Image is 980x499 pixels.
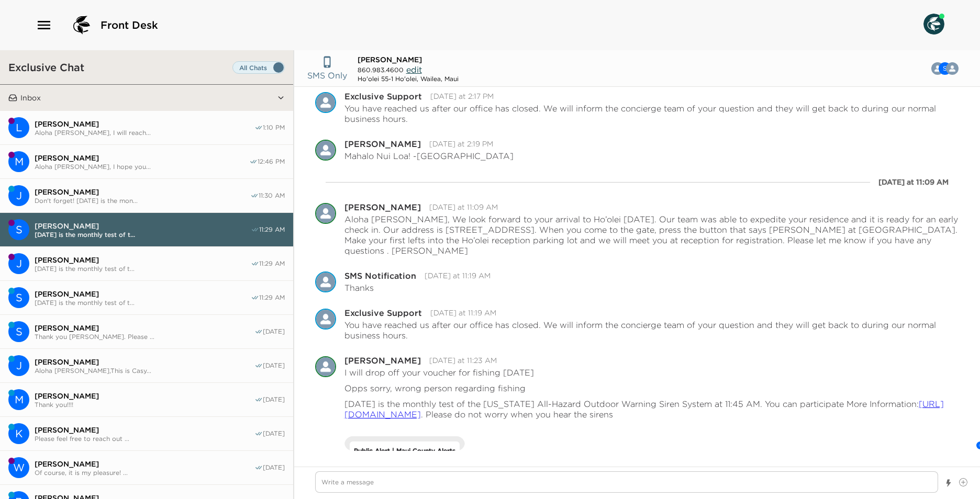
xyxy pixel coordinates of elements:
[315,203,336,224] div: Melissa Glennon
[430,92,494,101] time: 2025-09-28T00:17:17.903Z
[259,259,285,268] span: 11:29 AM
[344,151,514,161] p: Mahalo Nui Loa! -[GEOGRAPHIC_DATA]
[946,62,959,75] div: Casy Villalun
[35,425,254,435] span: [PERSON_NAME]
[358,66,404,74] span: 860.983.4600
[344,356,421,365] div: [PERSON_NAME]
[429,202,498,212] time: 2025-10-01T21:09:52.770Z
[406,64,422,75] span: edit
[263,327,285,336] span: [DATE]
[344,367,534,378] p: I will drop off your voucher for fishing [DATE]
[344,214,959,256] p: Aloha [PERSON_NAME], We look forward to your arrival to Ho’olei [DATE]. Our team was able to expe...
[8,355,29,376] div: Julie Higgins
[8,151,29,172] div: M
[344,203,421,211] div: [PERSON_NAME]
[35,129,254,137] span: Aloha [PERSON_NAME], I will reach...
[35,367,254,375] span: Aloha [PERSON_NAME],This is Casy...
[8,457,29,478] div: W
[35,221,251,231] span: [PERSON_NAME]
[344,271,416,280] div: SMS Notification
[315,356,336,377] img: M
[918,58,967,79] button: CSM
[35,469,254,477] span: Of course, it is my pleasure! ...
[358,75,459,83] div: Ho'olei 55-1 Ho'olei, Wailea, Maui
[8,423,29,444] div: K
[263,463,285,472] span: [DATE]
[344,320,959,341] p: You have reached us after our office has closed. We will inform the concierge team of your questi...
[35,163,249,171] span: Aloha [PERSON_NAME], I hope you...
[101,18,158,32] span: Front Desk
[315,140,336,161] img: C
[8,457,29,478] div: Walter Higgins
[8,321,29,342] div: S
[263,395,285,404] span: [DATE]
[429,356,497,365] time: 2025-10-01T21:23:20.840Z
[315,309,336,330] div: Exclusive Support
[8,389,29,410] div: M
[35,401,254,409] span: Thank you!!!!
[35,265,251,273] span: [DATE] is the monthly test of t...
[344,309,422,317] div: Exclusive Support
[344,282,374,293] p: Thanks
[8,287,29,308] div: Susan Henry
[8,185,29,206] div: J
[344,399,959,419] p: [DATE] is the monthly test of the [US_STATE] All-Hazard Outdoor Warning Siren System at 11:45 AM....
[35,197,250,205] span: Don't forget! [DATE] is the mon...
[315,92,336,113] div: Exclusive Support
[315,271,336,292] div: SMS Notification
[259,191,285,200] span: 11:30 AM
[344,399,944,419] a: [URL][DOMAIN_NAME]
[315,356,336,377] div: Melissa Glennon
[358,55,422,64] span: [PERSON_NAME]
[344,383,526,393] p: Opps sorry, wrong person regarding fishing
[8,219,29,240] div: Stephen Vecchitto
[259,293,285,302] span: 11:29 AM
[35,231,251,239] span: [DATE] is the monthly test of t...
[8,321,29,342] div: Steve Safigan
[307,69,347,82] p: SMS Only
[8,117,29,138] div: Linda Zaruka
[8,253,29,274] div: John Zaruka
[8,389,29,410] div: Melissa Glennon
[945,474,952,492] button: Show templates
[35,435,254,443] span: Please feel free to reach out ...
[923,14,944,35] img: User
[8,151,29,172] div: Mark Koloseike
[232,61,285,74] label: Set all destinations
[8,185,29,206] div: Jennifer Lee-Larson
[8,253,29,274] div: J
[35,357,254,367] span: [PERSON_NAME]
[259,225,285,234] span: 11:29 AM
[946,62,959,75] img: C
[35,255,251,265] span: [PERSON_NAME]
[429,139,493,149] time: 2025-09-28T00:19:13.983Z
[35,153,249,163] span: [PERSON_NAME]
[315,140,336,161] div: Casy Villalun
[315,309,336,330] img: E
[17,85,277,111] button: Inbox
[35,333,254,341] span: Thank you [PERSON_NAME]. Please ...
[263,429,285,438] span: [DATE]
[35,323,254,333] span: [PERSON_NAME]
[263,361,285,370] span: [DATE]
[35,299,251,307] span: [DATE] is the monthly test of t...
[20,93,41,103] p: Inbox
[258,157,285,166] span: 12:46 PM
[315,92,336,113] img: E
[878,177,949,187] div: [DATE] at 11:09 AM
[344,103,959,124] p: You have reached us after our office has closed. We will inform the concierge team of your questi...
[315,203,336,224] img: M
[35,391,254,401] span: [PERSON_NAME]
[425,271,491,280] time: 2025-10-01T21:19:37.568Z
[263,123,285,132] span: 1:10 PM
[8,219,29,240] div: S
[35,289,251,299] span: [PERSON_NAME]
[315,271,336,292] img: S
[344,92,422,100] div: Exclusive Support
[8,423,29,444] div: Keaton Carano
[8,61,84,74] h3: Exclusive Chat
[8,287,29,308] div: S
[8,355,29,376] div: J
[35,119,254,129] span: [PERSON_NAME]
[69,13,94,38] img: logo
